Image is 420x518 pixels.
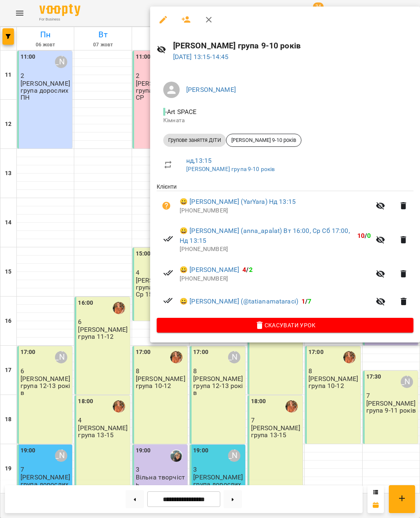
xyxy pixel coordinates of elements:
span: [PERSON_NAME] 9-10 років [226,137,301,144]
b: / [242,266,252,274]
ul: Клієнти [157,183,413,318]
span: Скасувати Урок [163,320,407,330]
a: 😀 [PERSON_NAME] (anna_apalat) Вт 16:00, Ср Сб 17:00, Нд 13:15 [180,226,354,245]
span: 2 [249,266,253,274]
div: [PERSON_NAME] 9-10 років [226,134,301,147]
a: нд , 13:15 [186,157,212,164]
span: - Art SPACE [163,108,199,116]
span: 10 [357,232,365,240]
a: 😀 [PERSON_NAME] (YarYara) Нд 13:15 [180,197,296,207]
b: / [357,232,371,240]
button: Скасувати Урок [157,318,413,333]
p: Кімната [163,116,407,125]
b: / [301,297,311,305]
span: 7 [308,297,311,305]
button: Візит ще не сплачено. Додати оплату? [157,196,176,216]
svg: Візит сплачено [163,296,173,306]
span: Групове заняття ДІТИ [163,137,226,144]
h6: [PERSON_NAME] група 9-10 років [173,39,413,52]
span: 0 [367,232,371,240]
a: [PERSON_NAME] група 9-10 років [186,166,275,172]
svg: Візит сплачено [163,234,173,244]
a: [PERSON_NAME] [186,86,236,94]
a: [DATE] 13:15-14:45 [173,53,229,61]
span: 1 [301,297,305,305]
p: [PHONE_NUMBER] [180,207,371,215]
p: [PHONE_NUMBER] [180,245,371,253]
svg: Візит сплачено [163,268,173,278]
span: 4 [242,266,246,274]
p: [PHONE_NUMBER] [180,275,371,283]
a: 😀 [PERSON_NAME] (@tatianamataraci) [180,297,298,306]
a: 😀 [PERSON_NAME] [180,265,239,275]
